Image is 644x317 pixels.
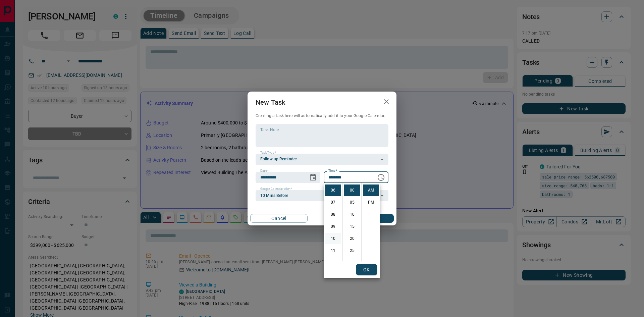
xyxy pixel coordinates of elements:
[344,197,360,208] li: 5 minutes
[256,190,388,201] div: 10 Mins Before
[374,171,388,184] button: Choose time, selected time is 6:00 AM
[363,197,379,208] li: PM
[248,92,293,113] h2: New Task
[250,214,308,223] button: Cancel
[344,221,360,232] li: 15 minutes
[344,257,360,268] li: 30 minutes
[260,187,292,191] label: Google Calendar Alert
[256,154,388,165] div: Follow up Reminder
[325,209,341,220] li: 8 hours
[344,233,360,244] li: 20 minutes
[328,169,337,173] label: Time
[256,113,388,119] p: Creating a task here will automatically add it to your Google Calendar.
[260,151,276,155] label: Task Type
[260,169,269,173] label: Date
[325,184,341,196] li: 6 hours
[344,209,360,220] li: 10 minutes
[324,183,342,261] ul: Select hours
[325,221,341,232] li: 9 hours
[342,183,361,261] ul: Select minutes
[361,183,380,261] ul: Select meridiem
[344,245,360,256] li: 25 minutes
[356,264,377,275] button: OK
[306,171,320,184] button: Choose date, selected date is Oct 30, 2025
[325,233,341,244] li: 10 hours
[363,184,379,196] li: AM
[325,245,341,256] li: 11 hours
[344,184,360,196] li: 0 minutes
[325,197,341,208] li: 7 hours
